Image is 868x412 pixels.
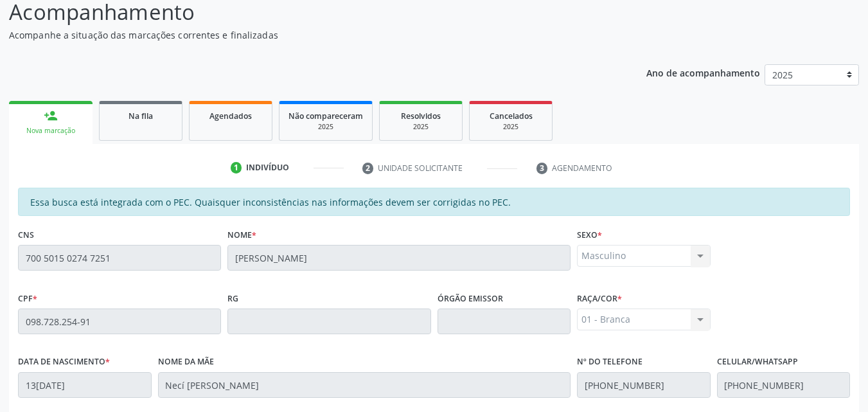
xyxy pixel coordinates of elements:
span: Agendados [209,111,252,121]
label: Raça/cor [577,289,622,309]
label: RG [227,289,238,309]
label: Sexo [577,225,602,245]
div: Essa busca está integrada com o PEC. Quaisquer inconsistências nas informações devem ser corrigid... [18,188,850,216]
div: 2025 [389,122,453,132]
label: Data de nascimento [18,352,110,372]
div: 1 [231,162,242,174]
span: Resolvidos [401,111,441,121]
div: person_add [44,109,58,123]
p: Acompanhe a situação das marcações correntes e finalizadas [9,28,604,42]
span: Cancelados [490,111,533,121]
span: Não compareceram [288,111,363,121]
input: (__) _____-_____ [717,372,851,398]
div: Indivíduo [246,162,289,174]
div: 2025 [288,122,363,132]
div: 2025 [479,122,543,132]
label: Órgão emissor [438,289,503,309]
label: CNS [18,225,34,245]
label: Nome da mãe [158,352,214,372]
p: Ano de acompanhamento [646,64,760,80]
input: __/__/____ [18,372,152,398]
div: Nova marcação [18,126,84,136]
label: Nº do Telefone [577,352,642,372]
span: Na fila [128,111,153,121]
label: CPF [18,289,37,309]
label: Nome [227,225,256,245]
label: Celular/WhatsApp [717,352,798,372]
input: (__) _____-_____ [577,372,711,398]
